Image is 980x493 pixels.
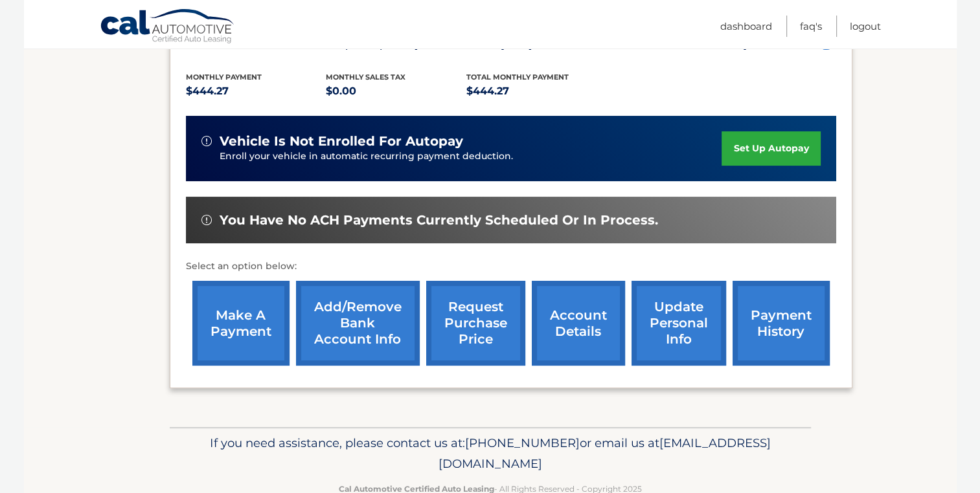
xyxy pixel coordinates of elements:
img: alert-white.svg [201,215,212,225]
span: [EMAIL_ADDRESS][DOMAIN_NAME] [439,435,771,471]
a: Cal Automotive [100,8,236,46]
p: Select an option below: [186,259,836,274]
a: FAQ's [800,16,822,37]
span: [PHONE_NUMBER] [465,435,580,450]
span: Monthly Payment [186,72,262,82]
a: account details [532,281,625,366]
a: payment history [733,281,830,366]
p: $0.00 [326,82,466,100]
p: If you need assistance, please contact us at: or email us at [178,433,803,474]
img: alert-white.svg [201,136,212,146]
p: Enroll your vehicle in automatic recurring payment deduction. [220,149,722,164]
a: set up autopay [722,131,820,166]
p: $444.27 [186,82,326,100]
a: Dashboard [720,16,772,37]
a: Logout [850,16,881,37]
span: You have no ACH payments currently scheduled or in process. [220,212,658,228]
span: Total Monthly Payment [466,72,569,82]
a: Add/Remove bank account info [296,281,420,366]
span: Monthly sales Tax [326,72,405,82]
a: update personal info [632,281,726,366]
a: request purchase price [426,281,525,366]
a: make a payment [192,281,290,366]
p: $444.27 [466,82,607,100]
span: vehicle is not enrolled for autopay [220,133,463,149]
